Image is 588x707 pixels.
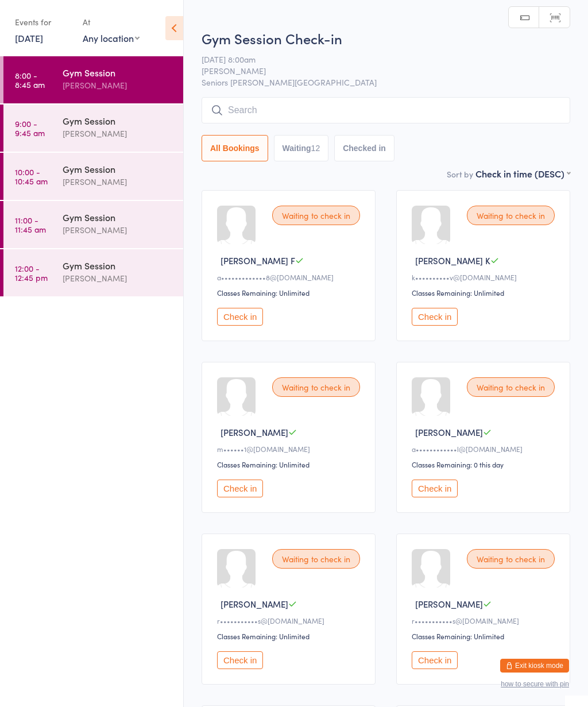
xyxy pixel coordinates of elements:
[15,71,45,89] time: 8:00 - 8:45 am
[467,377,555,397] div: Waiting to check in
[63,127,173,140] div: [PERSON_NAME]
[83,13,140,32] div: At
[217,631,363,641] div: Classes Remaining: Unlimited
[467,206,555,225] div: Waiting to check in
[412,459,558,469] div: Classes Remaining: 0 this day
[202,76,570,88] span: Seniors [PERSON_NAME][GEOGRAPHIC_DATA]
[217,616,363,625] div: r•••••••••••s@[DOMAIN_NAME]
[467,549,555,569] div: Waiting to check in
[15,13,71,32] div: Events for
[475,167,570,180] div: Check in time (DESC)
[217,308,263,326] button: Check in
[202,29,570,48] h2: Gym Session Check-in
[272,549,360,569] div: Waiting to check in
[63,272,173,285] div: [PERSON_NAME]
[274,135,329,161] button: Waiting12
[334,135,394,161] button: Checked in
[202,135,268,161] button: All Bookings
[412,444,558,454] div: a••••••••••••l@[DOMAIN_NAME]
[217,459,363,469] div: Classes Remaining: Unlimited
[202,65,552,76] span: [PERSON_NAME]
[272,377,360,397] div: Waiting to check in
[217,480,263,497] button: Check in
[272,206,360,225] div: Waiting to check in
[15,32,43,44] a: [DATE]
[3,249,183,296] a: 12:00 -12:45 pmGym Session[PERSON_NAME]
[415,254,490,266] span: [PERSON_NAME] K
[220,426,288,438] span: [PERSON_NAME]
[412,288,558,298] div: Classes Remaining: Unlimited
[83,32,140,44] div: Any location
[220,598,288,610] span: [PERSON_NAME]
[15,215,46,234] time: 11:00 - 11:45 am
[447,168,473,180] label: Sort by
[412,651,458,669] button: Check in
[63,211,173,223] div: Gym Session
[311,144,320,153] div: 12
[15,167,48,186] time: 10:00 - 10:45 am
[412,272,558,282] div: k••••••••••v@[DOMAIN_NAME]
[220,254,295,266] span: [PERSON_NAME] F
[63,66,173,79] div: Gym Session
[202,97,570,123] input: Search
[202,53,552,65] span: [DATE] 8:00am
[412,480,458,497] button: Check in
[3,201,183,248] a: 11:00 -11:45 amGym Session[PERSON_NAME]
[63,79,173,92] div: [PERSON_NAME]
[63,163,173,175] div: Gym Session
[3,105,183,152] a: 9:00 -9:45 amGym Session[PERSON_NAME]
[15,264,48,282] time: 12:00 - 12:45 pm
[500,659,569,673] button: Exit kiosk mode
[63,175,173,188] div: [PERSON_NAME]
[415,426,483,438] span: [PERSON_NAME]
[412,631,558,641] div: Classes Remaining: Unlimited
[15,119,45,137] time: 9:00 - 9:45 am
[63,223,173,237] div: [PERSON_NAME]
[217,288,363,298] div: Classes Remaining: Unlimited
[217,651,263,669] button: Check in
[63,114,173,127] div: Gym Session
[3,153,183,200] a: 10:00 -10:45 amGym Session[PERSON_NAME]
[3,56,183,103] a: 8:00 -8:45 amGym Session[PERSON_NAME]
[217,272,363,282] div: a•••••••••••••8@[DOMAIN_NAME]
[412,308,458,326] button: Check in
[415,598,483,610] span: [PERSON_NAME]
[412,616,558,625] div: r•••••••••••s@[DOMAIN_NAME]
[63,259,173,272] div: Gym Session
[501,680,569,688] button: how to secure with pin
[217,444,363,454] div: m••••••1@[DOMAIN_NAME]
